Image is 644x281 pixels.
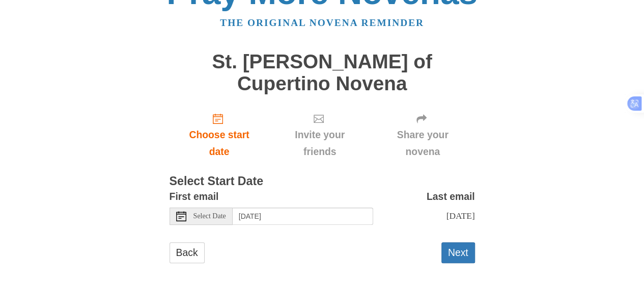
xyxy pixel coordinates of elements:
[170,105,269,165] a: Choose start date
[220,17,424,28] a: The original novena reminder
[170,51,475,94] h1: St. [PERSON_NAME] of Cupertino Novena
[170,175,475,188] h3: Select Start Date
[381,126,465,160] span: Share your novena
[446,211,474,221] span: [DATE]
[279,126,360,160] span: Invite your friends
[180,126,259,160] span: Choose start date
[170,188,219,205] label: First email
[427,188,475,205] label: Last email
[269,105,370,165] div: Click "Next" to confirm your start date first.
[371,105,475,165] div: Click "Next" to confirm your start date first.
[193,213,226,220] span: Select Date
[441,242,475,263] button: Next
[170,242,205,263] a: Back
